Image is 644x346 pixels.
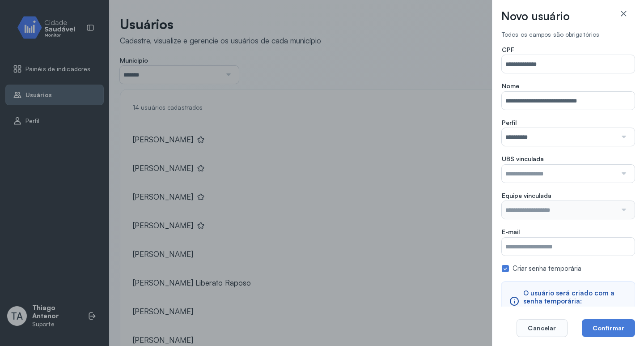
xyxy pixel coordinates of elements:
span: CPF [502,46,514,54]
span: E-mail [502,228,520,236]
span: Equipe vinculada [502,192,551,200]
button: Confirmar [582,319,635,337]
h3: Novo usuário [501,9,570,23]
span: O usuário será criado com a senha temporária: monitor@123. [523,289,627,314]
div: Todos os campos são obrigatórios [502,31,635,38]
span: Nome [502,82,519,90]
span: UBS vinculada [502,155,544,163]
button: Cancelar [517,319,567,337]
span: Perfil [502,119,517,127]
label: Criar senha temporária [513,265,581,273]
